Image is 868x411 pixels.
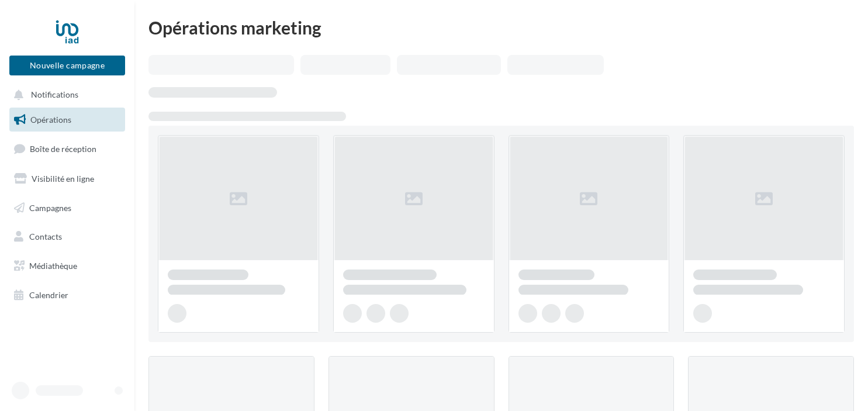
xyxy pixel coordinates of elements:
[9,56,125,75] button: Nouvelle campagne
[30,115,71,125] span: Opérations
[7,254,127,278] a: Médiathèque
[7,196,127,220] a: Campagnes
[7,136,127,161] a: Boîte de réception
[7,167,127,191] a: Visibilité en ligne
[7,108,127,132] a: Opérations
[29,232,62,241] span: Contacts
[29,261,77,271] span: Médiathèque
[30,144,96,154] span: Boîte de réception
[148,19,854,36] div: Opérations marketing
[29,290,68,300] span: Calendrier
[31,90,78,100] span: Notifications
[32,174,94,184] span: Visibilité en ligne
[29,202,71,212] span: Campagnes
[7,225,127,249] a: Contacts
[7,283,127,308] a: Calendrier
